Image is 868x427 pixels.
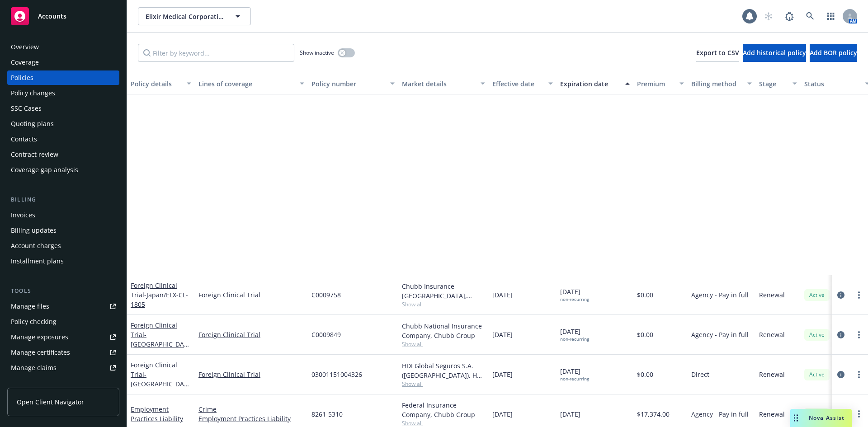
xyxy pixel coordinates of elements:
[198,414,304,423] a: Employment Practices Liability
[311,370,362,379] span: 03001151004326
[7,208,119,222] a: Invoices
[198,370,304,379] a: Foreign Clinical Trial
[835,408,846,419] a: circleInformation
[7,223,119,238] a: Billing updates
[759,290,785,300] span: Renewal
[11,299,49,314] div: Manage files
[131,330,189,358] span: - [GEOGRAPHIC_DATA]/EXL-CL-1805
[11,40,39,54] div: Overview
[11,223,57,238] div: Billing updates
[11,376,53,390] div: Manage BORs
[560,336,589,342] div: non-recurring
[7,299,119,314] a: Manage files
[560,376,589,382] div: non-recurring
[131,321,188,358] a: Foreign Clinical Trial
[11,117,54,131] div: Quoting plans
[637,370,653,379] span: $0.00
[7,4,119,29] a: Accounts
[11,314,57,329] div: Policy checking
[7,330,119,344] a: Manage exposures
[637,409,670,419] span: $17,374.00
[854,369,864,380] a: more
[198,330,304,339] a: Foreign Clinical Trial
[138,7,251,25] button: Elixir Medical Corporation
[808,371,826,379] span: Active
[7,86,119,100] a: Policy changes
[38,13,66,20] span: Accounts
[489,73,557,94] button: Effective date
[743,44,806,62] button: Add historical policy
[790,409,802,427] div: Drag to move
[308,73,398,94] button: Policy number
[691,330,749,339] span: Agency - Pay in full
[131,370,189,398] span: - [GEOGRAPHIC_DATA]/ELX-CL-2005
[402,321,485,340] div: Chubb National Insurance Company, Chubb Group
[11,208,35,222] div: Invoices
[7,117,119,131] a: Quoting plans
[11,239,61,253] div: Account charges
[11,254,64,268] div: Installment plans
[198,79,294,89] div: Lines of coverage
[759,370,785,379] span: Renewal
[691,370,709,379] span: Direct
[7,40,119,54] a: Overview
[492,290,513,300] span: [DATE]
[311,79,385,89] div: Policy number
[398,73,489,94] button: Market details
[402,400,485,419] div: Federal Insurance Company, Chubb Group
[11,345,70,360] div: Manage certificates
[7,101,119,116] a: SSC Cases
[7,345,119,360] a: Manage certificates
[7,55,119,70] a: Coverage
[804,79,859,89] div: Status
[492,409,513,419] span: [DATE]
[11,132,37,146] div: Contacts
[138,44,294,62] input: Filter by keyword...
[691,409,749,419] span: Agency - Pay in full
[131,281,188,309] a: Foreign Clinical Trial
[11,86,55,100] div: Policy changes
[822,7,840,25] a: Switch app
[131,361,188,398] a: Foreign Clinical Trial
[743,48,806,57] span: Add historical policy
[637,290,653,300] span: $0.00
[198,404,304,414] a: Crime
[7,163,119,177] a: Coverage gap analysis
[7,376,119,390] a: Manage BORs
[688,73,755,94] button: Billing method
[560,287,589,302] span: [DATE]
[560,79,620,89] div: Expiration date
[7,195,119,204] div: Billing
[11,55,39,70] div: Coverage
[7,147,119,162] a: Contract review
[11,330,68,344] div: Manage exposures
[11,163,78,177] div: Coverage gap analysis
[17,397,84,407] span: Open Client Navigator
[560,296,589,302] div: non-recurring
[696,48,739,57] span: Export to CSV
[492,370,513,379] span: [DATE]
[809,414,844,422] span: Nova Assist
[808,291,826,299] span: Active
[131,291,188,309] span: - Japan/ELX-CL-1805
[854,290,864,300] a: more
[311,290,341,300] span: C0009758
[402,361,485,380] div: HDI Global Seguros S.A. ([GEOGRAPHIC_DATA]), HDI Global Insurance Company, Clinical Trials Insura...
[146,12,224,21] span: Elixir Medical Corporation
[11,101,42,116] div: SSC Cases
[560,366,589,382] span: [DATE]
[810,44,857,62] button: Add BOR policy
[633,73,688,94] button: Premium
[311,409,343,419] span: 8261-5310
[759,7,778,25] a: Start snowing
[560,409,580,419] span: [DATE]
[402,282,485,300] div: Chubb Insurance [GEOGRAPHIC_DATA], Chubb Group
[637,330,653,339] span: $0.00
[7,239,119,253] a: Account charges
[801,7,819,25] a: Search
[11,70,33,85] div: Policies
[7,286,119,296] div: Tools
[835,369,846,380] a: circleInformation
[7,314,119,329] a: Policy checking
[492,79,543,89] div: Effective date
